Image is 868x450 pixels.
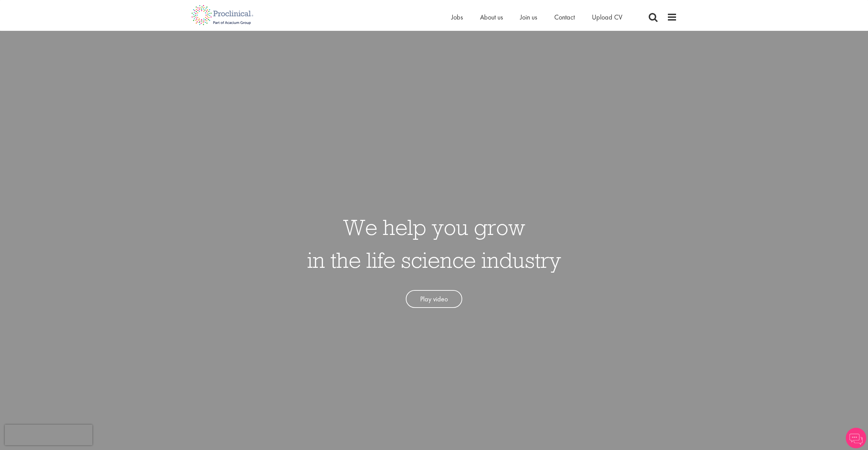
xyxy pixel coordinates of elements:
a: Contact [554,13,575,22]
a: About us [480,13,503,22]
a: Play video [406,290,462,308]
a: Join us [520,13,537,22]
a: Jobs [451,13,463,22]
h1: We help you grow in the life science industry [307,211,561,276]
a: Upload CV [592,13,622,22]
img: Chatbot [846,428,866,448]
